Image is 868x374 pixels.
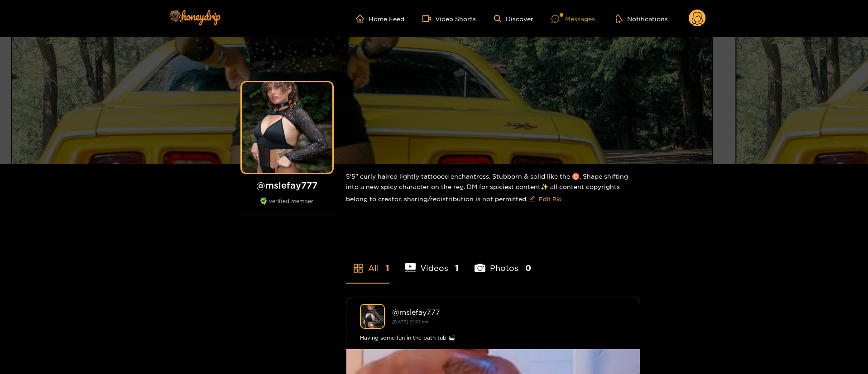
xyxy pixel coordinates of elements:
[528,192,563,206] button: editEdit Bio
[237,198,337,214] div: verified member
[356,14,404,23] a: Home Feed
[346,164,640,213] div: 5'5" curly haired lightly tattooed enchantress. Stubborn & solid like the ♉️. Shape shifting into...
[392,308,626,316] div: @ mslefay777
[356,14,369,23] span: home
[405,242,459,283] li: Videos
[422,14,476,23] a: Video Shorts
[494,15,533,23] a: Discover
[539,194,561,204] span: Edit Bio
[360,304,385,329] img: mslefay777
[525,262,531,274] span: 0
[529,196,535,203] span: edit
[422,14,435,23] span: video-camera
[386,262,389,274] span: 1
[551,14,595,24] div: Messages
[392,319,428,324] small: [DATE] 22:01 pm
[455,262,459,274] span: 1
[360,333,626,342] div: Having some fun in the bath tub 🛀🏽
[237,180,337,191] h1: @ mslefay777
[613,14,671,23] button: Notifications
[475,242,531,283] li: Photos
[346,242,389,283] li: All
[353,263,364,274] span: appstore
